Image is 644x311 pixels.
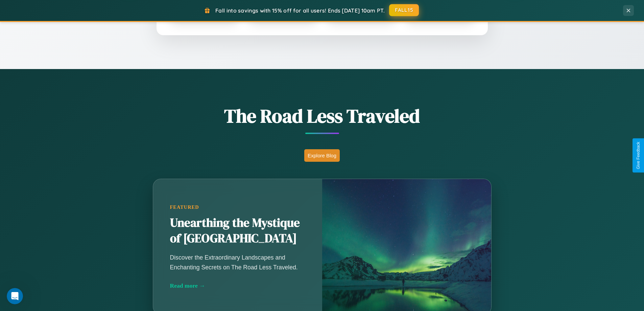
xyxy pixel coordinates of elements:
[215,7,385,14] span: Fall into savings with 15% off for all users! Ends [DATE] 10am PT.
[170,253,305,272] p: Discover the Extraordinary Landscapes and Enchanting Secrets on The Road Less Traveled.
[7,288,23,304] iframe: Intercom live chat
[170,215,305,246] h2: Unearthing the Mystique of [GEOGRAPHIC_DATA]
[304,149,340,162] button: Explore Blog
[170,282,305,289] div: Read more →
[389,4,419,16] button: FALL15
[119,103,525,129] h1: The Road Less Traveled
[170,204,305,210] div: Featured
[636,142,641,169] div: Give Feedback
